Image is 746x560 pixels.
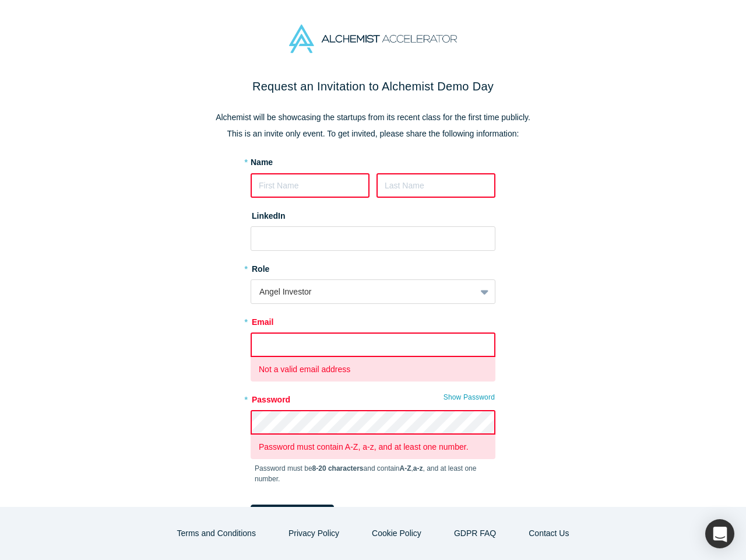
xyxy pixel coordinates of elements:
input: First Name [251,173,370,198]
button: Contact Us [516,523,581,544]
button: Privacy Policy [276,523,351,544]
a: GDPR FAQ [442,523,508,544]
p: Not a valid email address [259,363,487,376]
label: Name [251,156,273,169]
img: Alchemist Accelerator Logo [289,24,457,53]
p: Alchemist will be showcasing the startups from its recent class for the first time publicly. [128,111,618,124]
h2: Request an Invitation to Alchemist Demo Day [128,78,618,95]
label: Role [251,259,495,275]
input: Last Name [376,173,495,198]
strong: a-z [413,464,423,473]
label: LinkedIn [251,206,286,222]
button: Express Interest [251,505,334,525]
button: Cookie Policy [360,523,434,544]
p: This is an invite only event. To get invited, please share the following information: [128,128,618,140]
div: Angel Investor [259,286,467,298]
p: Password must be and contain , , and at least one number. [255,463,491,484]
strong: 8-20 characters [312,464,364,473]
label: Email [251,312,495,328]
p: Password must contain A-Z, a-z, and at least one number. [259,441,487,453]
button: Terms and Conditions [165,523,268,544]
button: Show Password [443,390,495,405]
strong: A-Z [400,464,411,473]
label: Password [251,390,495,406]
